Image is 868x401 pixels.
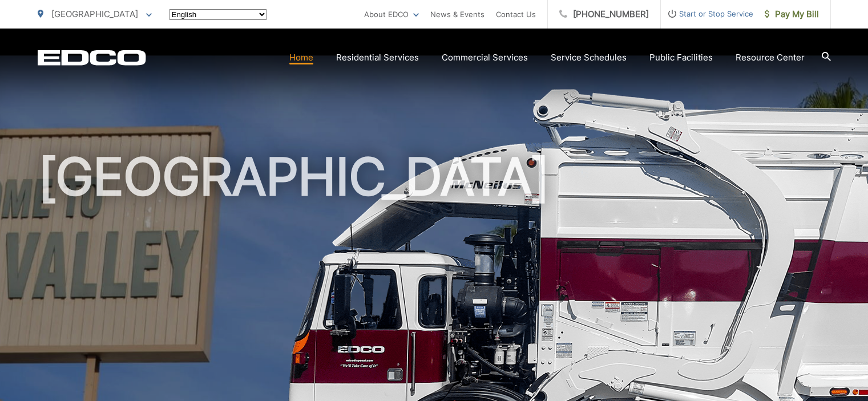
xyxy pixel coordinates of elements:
a: News & Events [430,7,485,21]
select: Select a language [169,9,267,20]
a: Commercial Services [442,51,528,64]
a: Service Schedules [551,51,627,64]
a: Residential Services [336,51,419,64]
a: About EDCO [364,7,419,21]
a: Resource Center [736,51,805,64]
a: Public Facilities [649,51,713,64]
a: EDCD logo. Return to the homepage. [38,50,146,66]
a: Contact Us [496,7,536,21]
span: [GEOGRAPHIC_DATA] [51,9,138,19]
span: Pay My Bill [765,7,819,21]
a: Home [289,51,313,64]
